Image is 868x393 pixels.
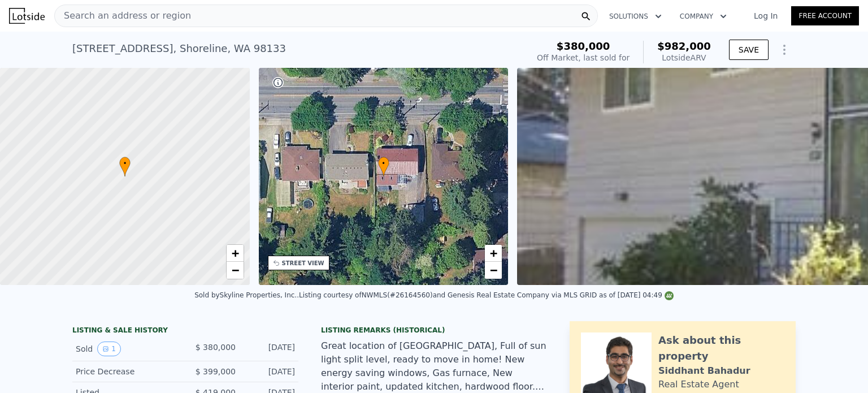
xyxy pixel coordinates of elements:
[378,158,389,169] span: •
[665,291,674,300] img: NWMLS Logo
[231,263,238,277] span: −
[485,262,502,279] a: Zoom out
[378,157,389,176] div: •
[72,326,298,337] div: LISTING & SALE HISTORY
[299,291,674,299] div: Listing courtesy of NWMLS (#26164560) and Genesis Real Estate Company via MLS GRID as of [DATE] 0...
[76,342,176,356] div: Sold
[729,40,769,60] button: SAVE
[245,342,295,356] div: [DATE]
[97,342,121,356] button: View historical data
[490,246,497,260] span: +
[194,291,299,299] div: Sold by Skyline Properties, Inc. .
[600,6,671,27] button: Solutions
[485,245,502,262] a: Zoom in
[657,40,711,52] span: $982,000
[282,259,324,267] div: STREET VIEW
[557,40,610,52] span: $380,000
[791,6,859,25] a: Free Account
[658,332,784,364] div: Ask about this property
[231,246,238,260] span: +
[671,6,736,27] button: Company
[658,364,750,378] div: Siddhant Bahadur
[72,41,286,57] div: [STREET_ADDRESS] , Shoreline , WA 98133
[227,262,244,279] a: Zoom out
[119,157,131,176] div: •
[773,38,796,61] button: Show Options
[227,245,244,262] a: Zoom in
[196,343,236,352] span: $ 380,000
[658,378,739,391] div: Real Estate Agent
[537,52,630,63] div: Off Market, last sold for
[196,367,236,376] span: $ 399,000
[657,52,711,63] div: Lotside ARV
[76,366,176,377] div: Price Decrease
[9,8,45,24] img: Lotside
[245,366,295,377] div: [DATE]
[55,9,191,23] span: Search an address or region
[119,158,131,169] span: •
[321,326,547,335] div: Listing Remarks (Historical)
[740,10,791,21] a: Log In
[490,263,497,277] span: −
